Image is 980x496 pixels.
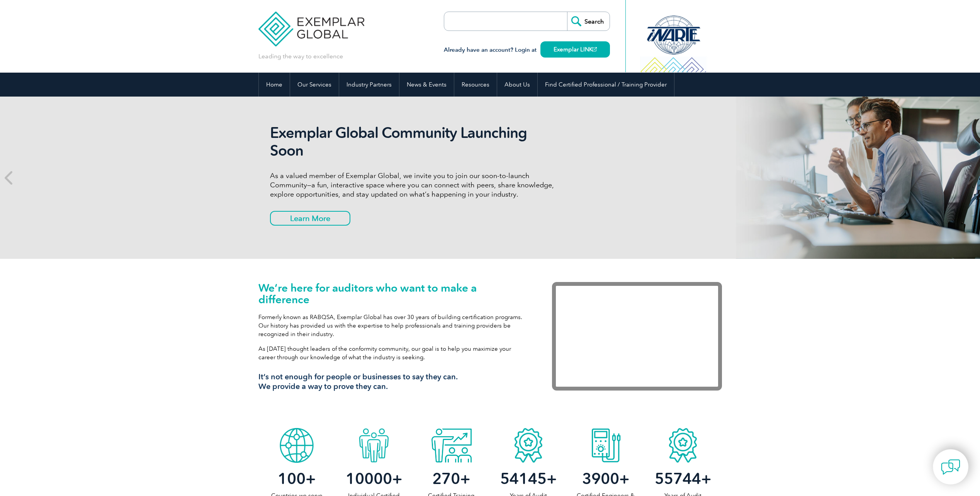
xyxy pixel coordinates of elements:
h3: It’s not enough for people or businesses to say they can. We provide a way to prove they can. [258,372,529,391]
a: Resources [454,73,497,97]
a: Our Services [290,73,339,97]
h2: + [335,472,413,485]
h2: + [567,472,644,485]
h3: Already have an account? Login at [444,45,610,55]
a: News & Events [399,73,454,97]
h1: We’re here for auditors who want to make a difference [258,282,529,305]
a: Exemplar LINK [540,41,610,58]
span: 54145 [500,469,547,488]
h2: + [258,472,336,485]
p: Formerly known as RABQSA, Exemplar Global has over 30 years of building certification programs. O... [258,313,529,338]
h2: + [644,472,722,485]
h2: + [413,472,490,485]
span: 100 [278,469,306,488]
h2: Exemplar Global Community Launching Soon [270,124,560,160]
img: contact-chat.png [941,457,960,477]
a: About Us [497,73,537,97]
span: 270 [432,469,460,488]
img: open_square.png [593,47,597,51]
iframe: Exemplar Global: Working together to make a difference [552,282,722,391]
a: Learn More [270,211,350,226]
h2: + [490,472,567,485]
a: Industry Partners [339,73,399,97]
span: 3900 [582,469,619,488]
p: As [DATE] thought leaders of the conformity community, our goal is to help you maximize your care... [258,345,529,362]
p: Leading the way to excellence [258,52,343,61]
a: Find Certified Professional / Training Provider [538,73,674,97]
a: Home [259,73,290,97]
span: 10000 [346,469,392,488]
input: Search [567,12,610,31]
p: As a valued member of Exemplar Global, we invite you to join our soon-to-launch Community—a fun, ... [270,171,560,199]
span: 55744 [655,469,701,488]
